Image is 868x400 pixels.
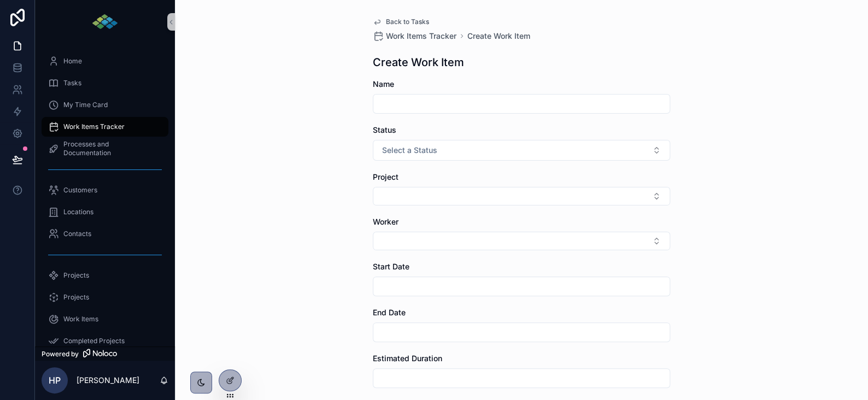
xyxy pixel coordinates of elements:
[63,101,108,109] span: My Time Card
[63,315,98,323] span: Work Items
[35,346,175,361] a: Powered by
[373,308,406,317] span: End Date
[35,44,175,346] div: scrollable content
[63,230,91,238] span: Contacts
[42,95,168,115] a: My Time Card
[373,31,456,42] a: Work Items Tracker
[373,187,670,205] button: Select Button
[63,57,82,66] span: Home
[373,232,670,250] button: Select Button
[91,13,119,31] img: App logo
[63,293,89,302] span: Projects
[63,208,93,216] span: Locations
[382,145,437,156] span: Select a Status
[42,309,168,329] a: Work Items
[42,331,168,351] a: Completed Projects
[42,287,168,307] a: Projects
[373,262,409,271] span: Start Date
[63,122,125,131] span: Work Items Tracker
[373,354,442,363] span: Estimated Duration
[373,172,398,181] span: Project
[42,73,168,93] a: Tasks
[42,266,168,285] a: Projects
[386,17,429,26] span: Back to Tasks
[63,140,157,157] span: Processes and Documentation
[63,79,81,87] span: Tasks
[42,202,168,222] a: Locations
[63,186,97,195] span: Customers
[77,375,139,386] p: [PERSON_NAME]
[42,139,168,158] a: Processes and Documentation
[49,374,61,387] span: HP
[373,55,464,70] h1: Create Work Item
[63,271,89,280] span: Projects
[373,79,394,89] span: Name
[42,180,168,200] a: Customers
[42,224,168,244] a: Contacts
[373,125,396,134] span: Status
[373,217,398,226] span: Worker
[373,17,429,26] a: Back to Tasks
[63,337,125,345] span: Completed Projects
[42,51,168,71] a: Home
[373,140,670,161] button: Select Button
[386,31,456,42] span: Work Items Tracker
[42,350,79,358] span: Powered by
[467,31,530,42] a: Create Work Item
[42,117,168,137] a: Work Items Tracker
